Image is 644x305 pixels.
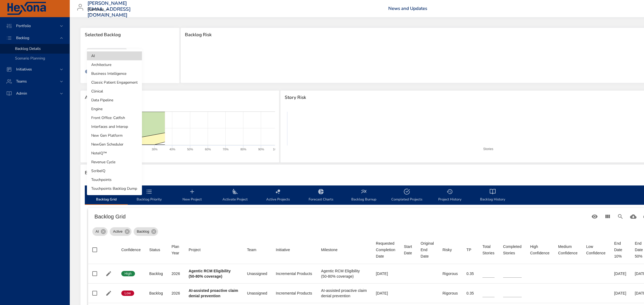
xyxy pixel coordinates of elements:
li: Clinical [87,87,142,96]
li: Data Pipeline [87,96,142,105]
li: Revenue Cycle [87,158,142,166]
li: NewGen Scheduler [87,140,142,149]
li: Engine [87,105,142,113]
li: Touchpoints [87,175,142,184]
li: Touchpoints Backlog Dump [87,184,142,193]
li: NoteIQ™ [87,149,142,158]
li: Front Office: Catfish [87,113,142,122]
li: Classic Patient Engagement [87,78,142,87]
li: ScribeIQ [87,166,142,175]
li: AI [87,51,142,60]
li: New Gen Platform [87,131,142,140]
li: Architecture [87,60,142,69]
li: Business Intelligence [87,69,142,78]
li: Interfaces and Interop [87,122,142,131]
